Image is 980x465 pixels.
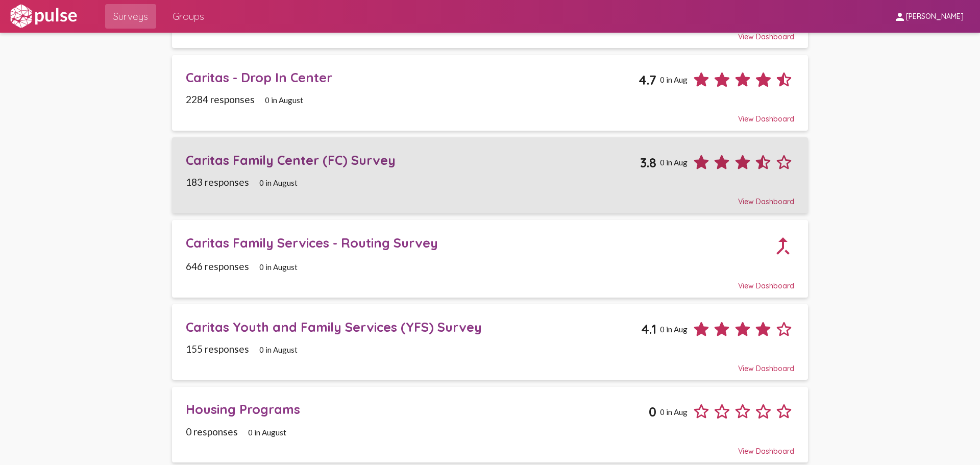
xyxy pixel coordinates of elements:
[660,158,688,167] span: 0 in Aug
[894,11,906,23] mat-icon: person
[164,4,212,29] a: Groups
[186,272,794,290] div: View Dashboard
[186,437,794,456] div: View Dashboard
[906,12,964,21] span: [PERSON_NAME]
[172,55,808,131] a: Caritas - Drop In Center4.70 in Aug2284 responses0 in AugustView Dashboard
[186,93,255,105] span: 2284 responses
[172,304,808,380] a: Caritas Youth and Family Services (YFS) Survey4.10 in Aug155 responses0 in AugustView Dashboard
[660,407,688,417] span: 0 in Aug
[640,155,656,170] span: 3.8
[660,325,688,334] span: 0 in Aug
[259,178,298,187] span: 0 in August
[259,345,298,354] span: 0 in August
[186,188,794,206] div: View Dashboard
[259,262,298,272] span: 0 in August
[761,224,805,268] mat-icon: call_merge
[248,428,286,437] span: 0 in August
[886,7,972,26] button: [PERSON_NAME]
[173,7,204,26] span: Groups
[639,72,656,88] span: 4.7
[186,105,794,124] div: View Dashboard
[172,387,808,462] a: Housing Programs00 in Aug0 responses0 in AugustView Dashboard
[186,426,238,437] span: 0 responses
[186,401,649,417] div: Housing Programs
[660,75,688,84] span: 0 in Aug
[186,343,249,355] span: 155 responses
[186,69,639,85] div: Caritas - Drop In Center
[113,7,148,26] span: Surveys
[172,137,808,213] a: Caritas Family Center (FC) Survey3.80 in Aug183 responses0 in AugustView Dashboard
[641,321,656,337] span: 4.1
[186,235,772,251] div: Caritas Family Services - Routing Survey
[186,260,249,272] span: 646 responses
[186,319,641,335] div: Caritas Youth and Family Services (YFS) Survey
[172,220,808,298] a: Caritas Family Services - Routing Survey646 responses0 in AugustView Dashboard
[186,355,794,373] div: View Dashboard
[186,176,249,188] span: 183 responses
[105,4,156,29] a: Surveys
[8,4,79,29] img: white-logo.svg
[265,95,303,105] span: 0 in August
[186,152,640,168] div: Caritas Family Center (FC) Survey
[649,404,656,420] span: 0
